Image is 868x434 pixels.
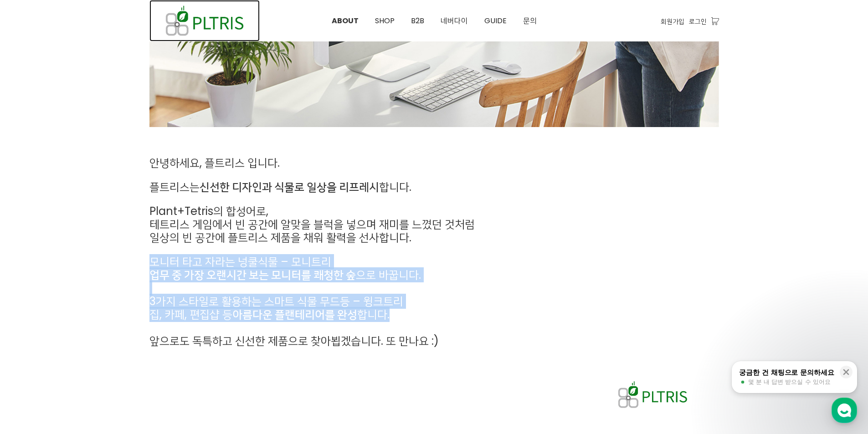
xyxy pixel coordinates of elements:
span: GUIDE [484,15,507,26]
a: 로그인 [689,16,707,26]
span: 집, 카페, 편집샵 등 합니다. [149,307,390,322]
span: 문의 [523,15,537,26]
span: 대화 [83,303,94,310]
span: SHOP [375,15,395,26]
span: B2B [411,15,424,26]
a: 홈 [3,289,60,311]
span: 안녕하세요, 플트리스 입니다. [149,155,280,170]
span: 네버다이 [441,15,468,26]
a: 설정 [118,289,175,311]
span: 설정 [141,302,152,310]
span: 으로 바꿉니다. [149,267,421,282]
a: ABOUT [324,0,367,41]
span: 앞으로도 독특하고 신선한 제품으로 찾아뵙겠습니다. 또 만나요 :) [149,333,439,348]
span: 모니터 타고 자라는 넝쿨식물 – 모니트리 [149,254,331,269]
strong: 업무 중 가장 오랜시간 보는 모니터를 쾌청한 숲 [149,267,356,282]
strong: 신선한 디자인과 식물로 일상을 리프레시 [200,179,379,194]
span: 테트리스 게임에서 빈 공간에 알맞을 블럭을 넣으며 재미를 느꼈던 것처럼 [149,217,475,232]
a: SHOP [367,0,403,41]
span: 일상의 빈 공간에 플트리스 제품을 채워 활력을 선사합니다. [149,230,411,245]
a: 회원가입 [661,16,684,26]
span: 플트리스는 합니다. [149,179,411,194]
a: 문의 [515,0,545,41]
span: Plant+Tetris의 합성어로, [149,204,268,219]
strong: 아름다운 플랜테리어를 완성 [232,307,357,322]
span: 홈 [29,302,34,310]
a: 대화 [60,289,118,311]
span: 3가지 스타일로 활용하는 스마트 식물 무드등 – 윙크트리 [149,294,403,309]
span: ABOUT [332,15,359,26]
a: B2B [403,0,432,41]
a: 네버다이 [432,0,476,41]
a: GUIDE [476,0,515,41]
